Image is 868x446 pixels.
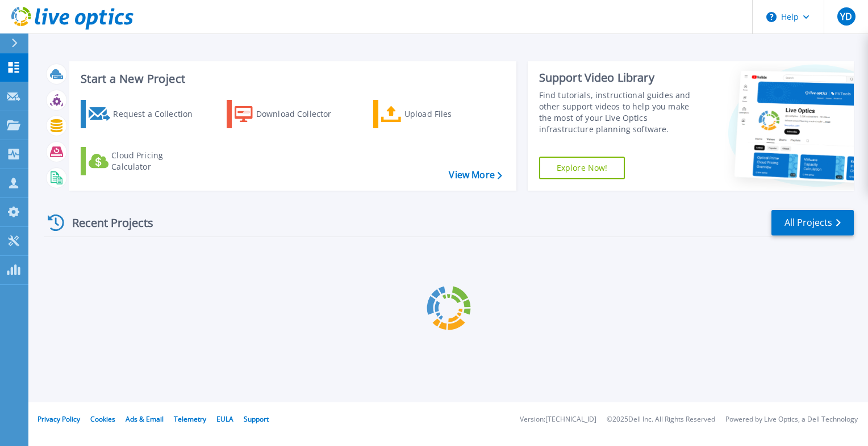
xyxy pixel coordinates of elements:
a: Download Collector [227,100,353,128]
a: All Projects [771,210,854,235]
li: © 2025 Dell Inc. All Rights Reserved [607,416,715,423]
a: Upload Files [373,100,500,128]
span: YD [840,12,852,21]
a: Request a Collection [81,100,207,128]
div: Upload Files [404,103,495,125]
div: Cloud Pricing Calculator [111,150,202,172]
a: Telemetry [174,414,206,424]
a: Ads & Email [126,414,164,424]
div: Find tutorials, instructional guides and other support videos to help you make the most of your L... [539,90,703,135]
a: Privacy Policy [37,414,80,424]
li: Version: [TECHNICAL_ID] [520,416,596,423]
li: Powered by Live Optics, a Dell Technology [725,416,858,423]
div: Request a Collection [113,103,204,125]
a: EULA [216,414,233,424]
div: Recent Projects [44,209,169,237]
a: Cookies [90,414,115,424]
h3: Start a New Project [81,73,502,85]
div: Support Video Library [539,70,703,85]
a: View More [449,170,502,180]
a: Cloud Pricing Calculator [81,147,207,175]
a: Support [244,414,269,424]
div: Download Collector [256,103,347,125]
a: Explore Now! [539,157,625,179]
